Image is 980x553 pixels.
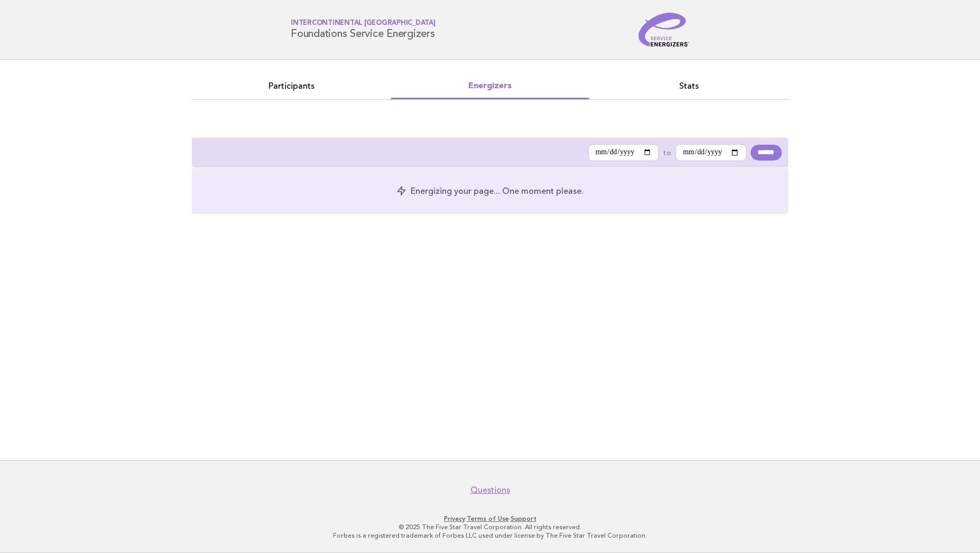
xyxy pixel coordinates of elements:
p: Forbes is a registered trademark of Forbes LLC used under license by The Five Star Travel Corpora... [167,531,813,540]
a: Stats [589,79,788,93]
p: © 2025 The Five Star Travel Corporation. All rights reserved. [167,523,813,531]
p: · · [167,514,813,523]
label: to [663,148,671,157]
a: Energizers [391,79,589,93]
a: Terms of Use [467,515,509,522]
a: Participants [192,79,391,93]
img: Service Energizers [639,13,689,46]
a: Support [511,515,537,522]
p: Energizing your page... One moment please. [411,185,584,197]
h1: Foundations Service Energizers [291,20,436,40]
a: Privacy [444,515,465,522]
a: Questions [470,485,510,495]
span: InterContinental [GEOGRAPHIC_DATA] [291,20,436,27]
